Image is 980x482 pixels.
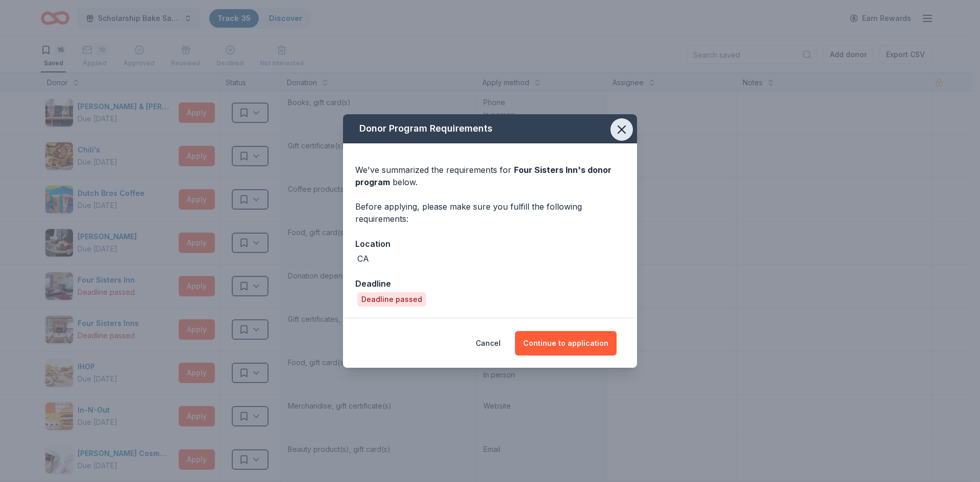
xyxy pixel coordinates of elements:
[355,200,625,225] div: Before applying, please make sure you fulfill the following requirements:
[355,237,625,250] div: Location
[357,292,426,307] div: Deadline passed
[355,277,625,290] div: Deadline
[515,331,617,356] button: Continue to application
[355,164,625,188] div: We've summarized the requirements for below.
[343,114,637,143] div: Donor Program Requirements
[357,252,369,265] div: CA
[476,331,501,356] button: Cancel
